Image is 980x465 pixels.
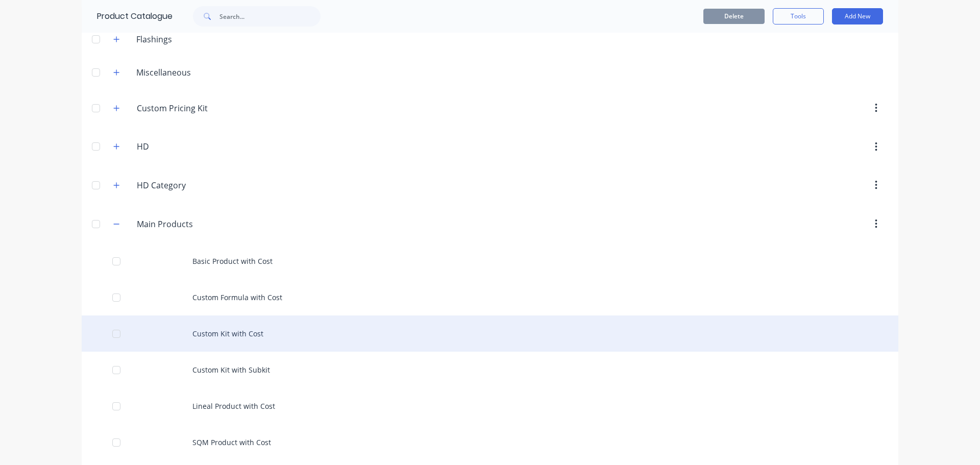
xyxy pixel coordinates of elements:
div: Basic Product with Cost [82,243,898,279]
div: Miscellaneous [128,66,199,79]
div: Custom Kit with Cost [82,315,898,352]
div: Custom Kit with Subkit [82,352,898,388]
div: Custom Formula with Cost [82,279,898,315]
button: Tools [773,8,824,25]
input: Enter category name [137,179,258,191]
input: Enter category name [137,140,258,153]
button: Delete [703,9,765,24]
input: Enter category name [137,102,258,114]
div: Flashings [128,33,180,45]
div: Lineal Product with Cost [82,388,898,424]
button: Add New [832,8,883,25]
div: SQM Product with Cost [82,424,898,460]
input: Enter category name [137,218,258,230]
input: Search... [219,6,321,27]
